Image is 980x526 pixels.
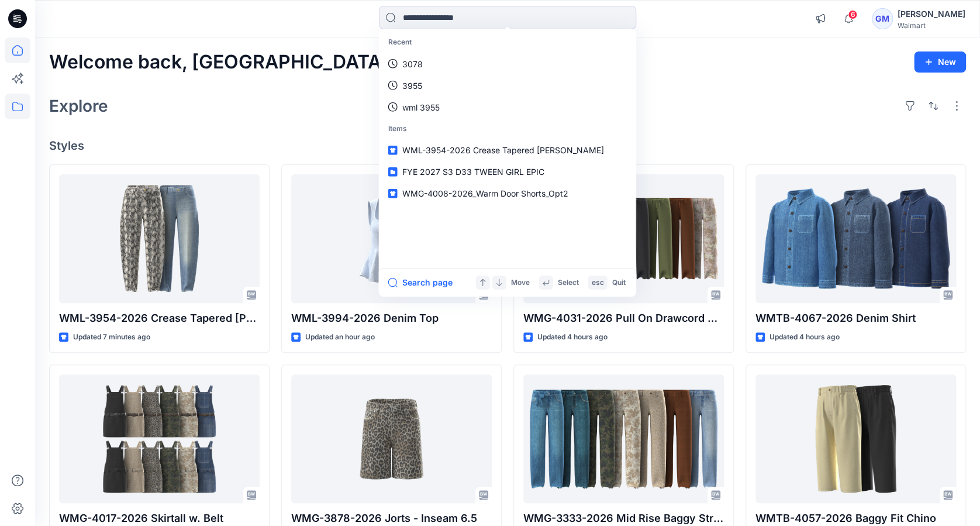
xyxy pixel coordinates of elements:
a: FYE 2027 S3 D33 TWEEN GIRL EPIC [381,161,634,183]
p: wml 3955 [402,101,440,113]
p: 3955 [402,79,422,91]
p: Updated 4 hours ago [537,331,608,343]
h2: Welcome back, [GEOGRAPHIC_DATA] [49,51,388,73]
p: Quit [612,276,626,288]
h2: Explore [49,97,108,115]
a: WML-3954-2026 Crease Tapered [PERSON_NAME] [381,139,634,161]
span: FYE 2027 S3 D33 TWEEN GIRL EPIC [402,167,544,177]
h4: Styles [49,139,966,153]
button: New [914,51,966,73]
p: 3078 [402,57,423,70]
a: WMG-3333-2026 Mid Rise Baggy Straight Pant [523,374,724,503]
div: Walmart [898,21,965,30]
span: WML-3954-2026 Crease Tapered [PERSON_NAME] [402,145,604,155]
p: WMG-4031-2026 Pull On Drawcord Wide Leg_Opt3 [523,310,724,326]
a: WMTB-4057-2026 Baggy Fit Chino [755,374,956,503]
p: Items [381,118,634,139]
p: Updated 7 minutes ago [73,331,150,343]
button: Search page [388,276,453,290]
p: WMTB-4067-2026 Denim Shirt [755,310,956,326]
span: 6 [848,10,857,19]
span: WMG-4008-2026_Warm Door Shorts_Opt2 [402,188,568,198]
a: WML-3994-2026 Denim Top [291,174,492,303]
div: [PERSON_NAME] [898,7,965,21]
a: 3955 [381,74,634,96]
p: Move [511,276,530,288]
a: WMTB-4067-2026 Denim Shirt [755,174,956,303]
div: GM [872,8,893,29]
a: WMG-4008-2026_Warm Door Shorts_Opt2 [381,183,634,204]
p: esc [592,276,604,288]
p: WML-3954-2026 Crease Tapered [PERSON_NAME] [59,310,260,326]
a: WMG-4017-2026 Skirtall w. Belt [59,374,260,503]
p: Recent [381,32,634,53]
a: WMG-3878-2026 Jorts - Inseam 6.5 [291,374,492,503]
p: Updated an hour ago [305,331,375,343]
p: Updated 4 hours ago [769,331,840,343]
p: WML-3994-2026 Denim Top [291,310,492,326]
a: 3078 [381,53,634,74]
a: wml 3955 [381,96,634,118]
p: Select [558,276,579,288]
a: WML-3954-2026 Crease Tapered Jean [59,174,260,303]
